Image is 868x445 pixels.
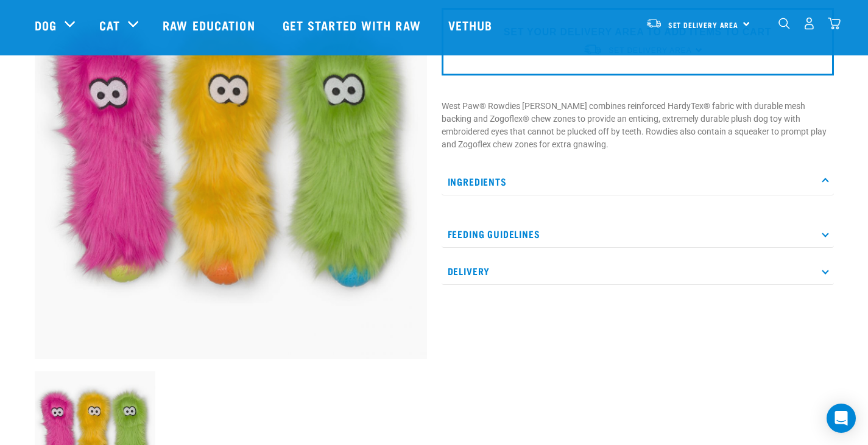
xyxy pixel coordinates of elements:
a: Vethub [436,1,508,49]
div: Open Intercom Messenger [827,404,856,433]
img: van-moving.png [646,18,662,29]
img: user.png [803,17,816,30]
a: Cat [99,16,120,34]
p: Feeding Guidelines [442,220,834,248]
img: home-icon@2x.png [828,17,841,30]
span: Set Delivery Area [668,23,739,27]
p: West Paw® Rowdies [PERSON_NAME] combines reinforced HardyTex® fabric with durable mesh backing an... [442,100,834,151]
p: Delivery [442,258,834,285]
a: Get started with Raw [270,1,436,49]
p: Ingredients [442,168,834,195]
a: Dog [35,16,57,34]
img: home-icon-1@2x.png [778,18,790,29]
a: Raw Education [150,1,270,49]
